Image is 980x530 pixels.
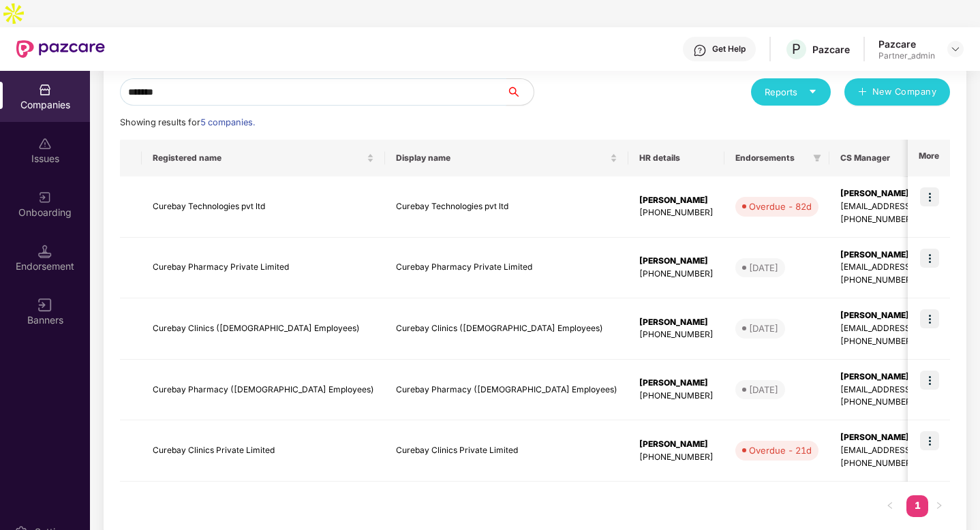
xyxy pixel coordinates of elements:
td: Curebay Technologies pvt ltd [385,176,628,238]
span: New Company [872,85,937,99]
div: Get Help [712,44,746,54]
div: Overdue - 82d [749,200,812,213]
button: right [928,495,950,517]
div: [PERSON_NAME] [639,377,714,390]
th: Registered name [142,140,385,176]
span: filter [810,150,824,166]
div: [PERSON_NAME] [639,194,714,207]
img: svg+xml;base64,PHN2ZyB3aWR0aD0iMjAiIGhlaWdodD0iMjAiIHZpZXdCb3g9IjAgMCAyMCAyMCIgZmlsbD0ibm9uZSIgeG... [38,191,52,204]
img: icon [920,309,939,328]
button: search [506,78,534,106]
img: svg+xml;base64,PHN2ZyB3aWR0aD0iMTQuNSIgaGVpZ2h0PSIxNC41IiB2aWV3Qm94PSIwIDAgMTYgMTYiIGZpbGw9Im5vbm... [38,245,52,258]
a: 1 [906,495,928,516]
span: Endorsements [735,153,808,163]
li: Previous Page [879,495,901,517]
th: More [908,140,950,176]
span: Showing results for [120,117,255,127]
span: P [792,41,801,57]
button: left [879,495,901,517]
div: [DATE] [749,322,778,335]
span: plus [858,87,867,98]
div: [PERSON_NAME] [639,438,714,451]
div: Pazcare [878,37,935,50]
div: [PERSON_NAME] [639,316,714,329]
div: Overdue - 21d [749,443,812,457]
span: Display name [396,153,607,163]
div: [PHONE_NUMBER] [639,206,714,219]
img: icon [920,431,939,450]
div: [PHONE_NUMBER] [639,390,714,403]
th: Display name [385,140,628,176]
button: plusNew Company [844,78,950,106]
div: [PHONE_NUMBER] [639,268,714,281]
img: svg+xml;base64,PHN2ZyB3aWR0aD0iMTYiIGhlaWdodD0iMTYiIHZpZXdCb3g9IjAgMCAxNiAxNiIgZmlsbD0ibm9uZSIgeG... [38,298,52,312]
th: HR details [628,140,724,176]
td: Curebay Clinics Private Limited [385,420,628,482]
span: CS Manager [840,153,970,163]
span: right [935,501,943,510]
span: Registered name [153,153,364,163]
img: icon [920,371,939,390]
img: svg+xml;base64,PHN2ZyBpZD0iSXNzdWVzX2Rpc2FibGVkIiB4bWxucz0iaHR0cDovL3d3dy53My5vcmcvMjAwMC9zdmciIH... [38,137,52,151]
img: New Pazcare Logo [16,40,105,58]
td: Curebay Clinics Private Limited [142,420,385,482]
div: [DATE] [749,261,778,275]
div: [PHONE_NUMBER] [639,328,714,341]
li: 1 [906,495,928,517]
img: svg+xml;base64,PHN2ZyBpZD0iSGVscC0zMngzMiIgeG1sbnM9Imh0dHA6Ly93d3cudzMub3JnLzIwMDAvc3ZnIiB3aWR0aD... [693,44,707,57]
div: [PHONE_NUMBER] [639,451,714,464]
span: 5 companies. [200,117,255,127]
span: filter [813,154,821,162]
td: Curebay Technologies pvt ltd [142,176,385,238]
td: Curebay Clinics ([DEMOGRAPHIC_DATA] Employees) [385,298,628,360]
div: Partner_admin [878,50,935,61]
td: Curebay Pharmacy Private Limited [142,238,385,299]
div: [DATE] [749,383,778,396]
div: [PERSON_NAME] [639,255,714,268]
div: Reports [765,85,817,99]
td: Curebay Pharmacy ([DEMOGRAPHIC_DATA] Employees) [142,360,385,421]
img: svg+xml;base64,PHN2ZyBpZD0iQ29tcGFuaWVzIiB4bWxucz0iaHR0cDovL3d3dy53My5vcmcvMjAwMC9zdmciIHdpZHRoPS... [38,83,52,97]
span: caret-down [808,87,817,96]
img: icon [920,187,939,206]
td: Curebay Pharmacy ([DEMOGRAPHIC_DATA] Employees) [385,360,628,421]
img: icon [920,249,939,268]
td: Curebay Clinics ([DEMOGRAPHIC_DATA] Employees) [142,298,385,360]
span: left [886,501,894,510]
td: Curebay Pharmacy Private Limited [385,238,628,299]
li: Next Page [928,495,950,517]
span: search [506,87,534,97]
img: svg+xml;base64,PHN2ZyBpZD0iRHJvcGRvd24tMzJ4MzIiIHhtbG5zPSJodHRwOi8vd3d3LnczLm9yZy8yMDAwL3N2ZyIgd2... [950,44,961,54]
div: Pazcare [812,43,850,56]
